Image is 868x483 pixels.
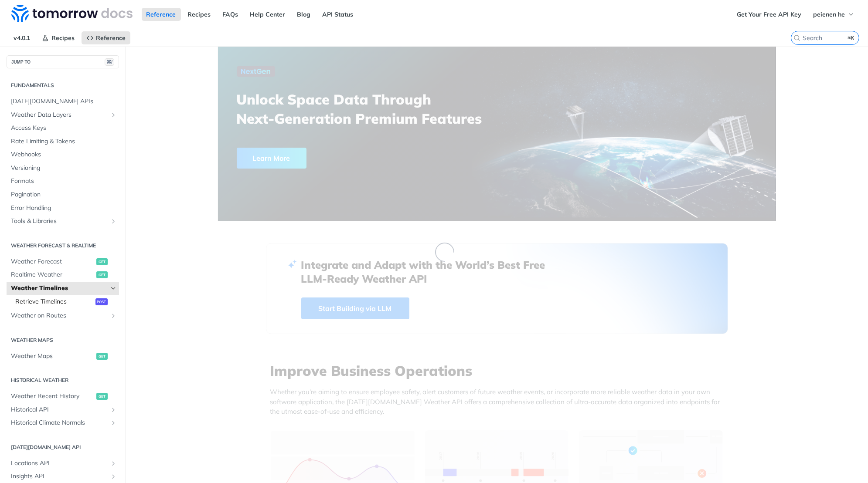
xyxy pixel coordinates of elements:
a: Webhooks [7,148,119,161]
h2: [DATE][DOMAIN_NAME] API [7,443,119,451]
a: API Status [318,8,358,21]
a: Weather on RoutesShow subpages for Weather on Routes [7,309,119,322]
button: Hide subpages for Weather Timelines [110,285,117,292]
button: Show subpages for Locations API [110,460,117,467]
a: Insights APIShow subpages for Insights API [7,470,119,483]
a: Formats [7,175,119,188]
button: Show subpages for Weather Data Layers [110,111,117,118]
span: Weather Forecast [11,257,94,266]
span: get [96,393,108,400]
span: [DATE][DOMAIN_NAME] APIs [11,97,117,106]
a: Access Keys [7,122,119,135]
button: Show subpages for Weather on Routes [110,312,117,319]
a: Recipes [37,31,79,44]
span: Weather Recent History [11,392,94,401]
span: Versioning [11,164,117,172]
span: get [96,353,108,360]
a: Weather TimelinesHide subpages for Weather Timelines [7,282,119,295]
a: Versioning [7,162,119,175]
button: peienen he [808,8,859,21]
h2: Historical Weather [7,376,119,384]
span: Historical API [11,405,108,414]
a: Weather Data LayersShow subpages for Weather Data Layers [7,108,119,122]
span: Insights API [11,472,108,481]
span: Weather Maps [11,352,94,361]
span: peienen he [813,10,845,18]
a: Weather Forecastget [7,255,119,268]
span: v4.0.1 [9,31,35,44]
a: Tools & LibrariesShow subpages for Tools & Libraries [7,215,119,228]
a: Pagination [7,188,119,201]
h2: Fundamentals [7,81,119,89]
a: Blog [293,8,316,21]
kbd: ⌘K [846,34,857,42]
span: Reference [96,34,126,42]
span: Webhooks [11,150,117,159]
a: Historical Climate NormalsShow subpages for Historical Climate Normals [7,416,119,429]
a: Recipes [183,8,216,21]
span: Error Handling [11,204,117,213]
span: Weather Timelines [11,284,108,293]
h2: Weather Forecast & realtime [7,242,119,250]
a: Retrieve Timelinespost [11,295,119,308]
a: Help Center [245,8,290,21]
span: Retrieve Timelines [15,297,93,306]
span: Weather Data Layers [11,111,108,119]
img: Tomorrow.io Weather API Docs [11,5,133,22]
a: Reference [82,31,130,44]
a: Locations APIShow subpages for Locations API [7,457,119,470]
a: Error Handling [7,202,119,215]
button: Show subpages for Historical API [110,406,117,413]
button: JUMP TO⌘/ [7,55,119,68]
h2: Weather Maps [7,336,119,344]
a: Reference [142,8,181,21]
span: get [96,271,108,278]
span: post [95,298,108,305]
a: Weather Mapsget [7,350,119,363]
span: Realtime Weather [11,270,94,279]
a: Get Your Free API Key [732,8,806,21]
span: Rate Limiting & Tokens [11,137,117,146]
a: Rate Limiting & Tokens [7,135,119,148]
span: Historical Climate Normals [11,419,108,427]
a: FAQs [218,8,243,21]
span: Recipes [51,34,75,42]
span: get [96,258,108,265]
button: Show subpages for Tools & Libraries [110,218,117,225]
span: Formats [11,177,117,186]
span: ⌘/ [105,58,114,66]
span: Locations API [11,459,108,468]
span: Weather on Routes [11,311,108,320]
span: Tools & Libraries [11,217,108,226]
svg: Search [793,34,800,41]
span: Access Keys [11,124,117,132]
a: Realtime Weatherget [7,268,119,281]
span: Pagination [11,190,117,199]
button: Show subpages for Insights API [110,473,117,480]
a: [DATE][DOMAIN_NAME] APIs [7,95,119,108]
a: Weather Recent Historyget [7,390,119,403]
a: Historical APIShow subpages for Historical API [7,403,119,416]
button: Show subpages for Historical Climate Normals [110,419,117,426]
